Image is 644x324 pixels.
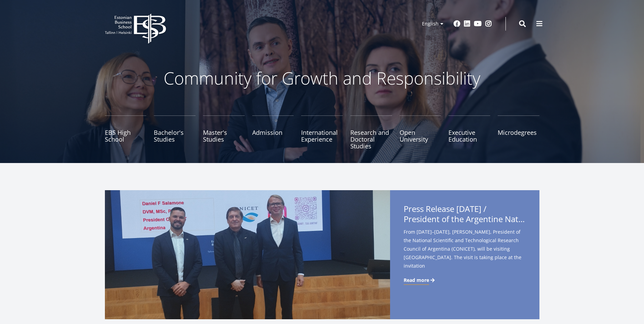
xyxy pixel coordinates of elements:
span: President of the Argentine National Scientific Agency [PERSON_NAME] Visits [GEOGRAPHIC_DATA] [404,214,526,224]
a: EBS High School [105,115,147,149]
img: a [105,190,390,319]
span: Press Release [DATE] / [404,204,526,226]
a: Master's Studies [203,115,245,149]
a: Bachelor's Studies [154,115,196,149]
p: Community for Growth and Responsibility [142,68,502,88]
a: Instagram [485,20,492,27]
a: Youtube [474,20,482,27]
span: Read more [404,277,429,284]
a: Linkedin [464,20,471,27]
a: Executive Education [448,115,490,149]
a: Admission [252,115,294,149]
a: Read more [404,277,436,284]
a: International Experience [301,115,343,149]
a: Research and Doctoral Studies [350,115,392,149]
a: Open University [400,115,441,149]
a: Microdegrees [498,115,539,149]
span: From [DATE]–[DATE], [PERSON_NAME], President of the National Scientific and Technological Researc... [404,228,526,281]
a: Facebook [454,20,460,27]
